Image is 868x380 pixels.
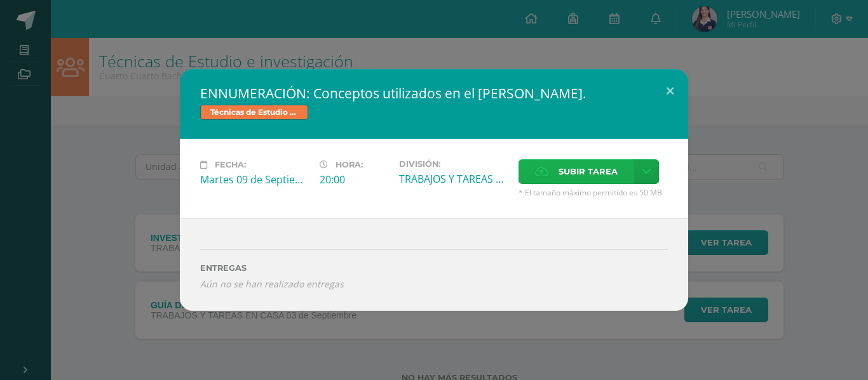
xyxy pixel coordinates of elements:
[652,69,688,112] button: Close (Esc)
[399,172,508,186] div: TRABAJOS Y TAREAS EN CASA
[336,160,363,169] span: Hora:
[559,160,618,183] span: Subir tarea
[200,278,668,290] i: Aún no se han realizado entregas
[215,160,246,169] span: Fecha:
[200,263,668,273] label: ENTREGAS
[399,159,508,169] label: División:
[200,173,309,187] div: Martes 09 de Septiembre
[200,105,308,120] span: Técnicas de Estudio e investigación
[200,84,668,102] h2: ENNUMERACIÓN: Conceptos utilizados en el [PERSON_NAME].
[519,187,668,198] span: * El tamaño máximo permitido es 50 MB
[320,173,389,187] div: 20:00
